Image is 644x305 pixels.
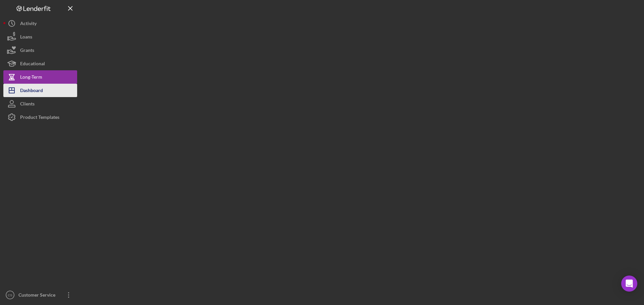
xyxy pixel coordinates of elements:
text: CS [8,293,12,297]
button: Grants [3,44,77,57]
button: Clients [3,97,77,110]
button: Product Templates [3,110,77,124]
button: Dashboard [3,84,77,97]
div: Grants [20,44,34,59]
div: Loans [20,30,32,45]
div: Clients [20,97,35,112]
button: Long-Term [3,70,77,84]
button: Loans [3,30,77,44]
div: Dashboard [20,84,43,99]
button: Activity [3,17,77,30]
div: Long-Term [20,70,42,85]
button: CSCustomer Service [3,288,77,302]
div: Customer Service [17,288,60,303]
div: Product Templates [20,110,59,126]
div: Open Intercom Messenger [621,276,637,292]
button: Educational [3,57,77,70]
div: Educational [20,57,45,72]
div: Activity [20,17,37,32]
